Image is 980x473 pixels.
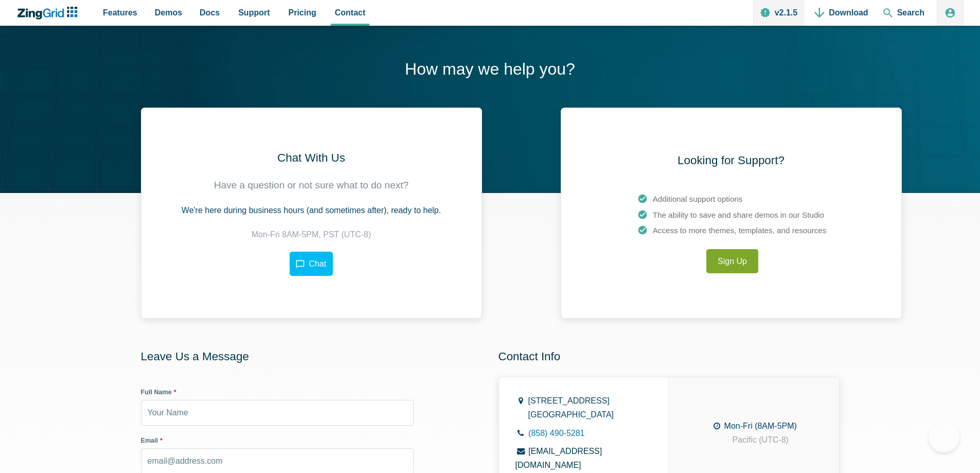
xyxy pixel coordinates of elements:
[498,349,902,364] h2: Contact Info
[141,388,414,397] label: Full Name
[653,226,827,235] span: Access to more themes, templates, and resources
[238,6,270,20] span: Support
[515,447,602,469] a: [EMAIL_ADDRESS][DOMAIN_NAME]
[724,422,797,430] span: Mon-Fri (8AM-5PM)
[16,7,83,20] a: ZingChart Logo. Click to return to the homepage
[929,422,959,452] iframe: Help Scout Beacon - Open
[155,6,182,20] span: Demos
[141,436,414,446] label: Email
[653,211,824,219] span: The ability to save and share demos in our Studio
[182,203,441,217] p: We're here during business hours (and sometimes after), ready to help.
[200,6,220,20] span: Docs
[141,349,482,364] h2: Leave Us a Message
[653,195,743,203] span: Additional support options
[335,6,366,20] span: Contact
[277,150,345,165] h2: Chat With Us
[528,394,614,422] address: [STREET_ADDRESS] [GEOGRAPHIC_DATA]
[528,429,584,437] a: (858) 490-5281
[103,6,137,20] span: Features
[289,6,316,20] span: Pricing
[678,153,785,168] h2: Looking for Support?
[252,227,371,241] p: Mon-Fri 8AM-5PM, PST (UTC-8)
[214,178,408,193] p: Have a question or not sure what to do next?
[706,249,758,273] a: Sign Up
[79,59,902,82] h1: How may we help you?
[733,435,789,444] span: Pacific (UTC-8)
[141,400,414,426] input: Your Name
